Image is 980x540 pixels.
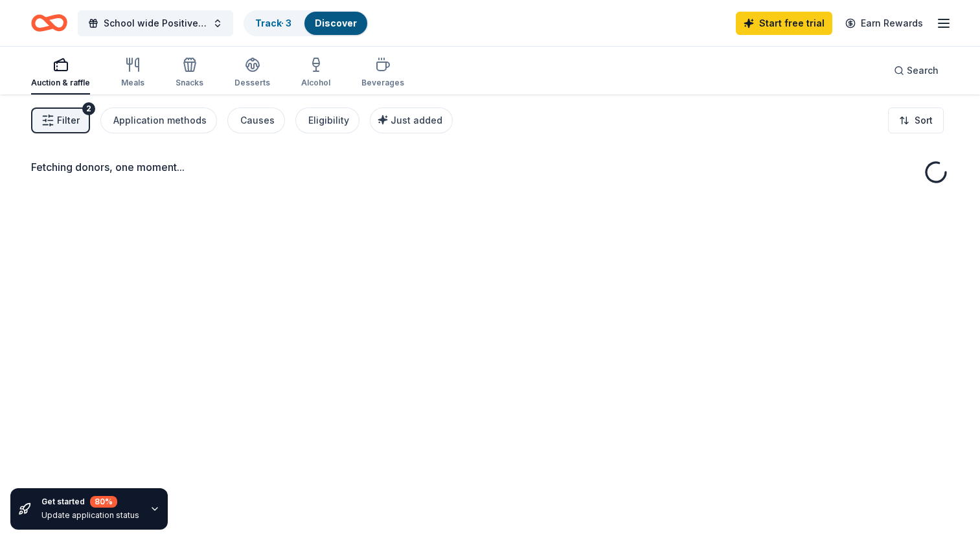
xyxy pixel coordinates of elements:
[255,17,291,28] a: Track· 3
[370,107,453,133] button: Just added
[227,107,285,133] button: Causes
[315,17,357,28] a: Discover
[907,63,939,78] span: Search
[31,159,949,175] div: Fetching donors, one moment...
[361,52,404,95] button: Beverages
[295,107,359,133] button: Eligibility
[31,78,90,88] div: Auction & raffle
[78,10,233,36] button: School wide Positive behavior raffle/bingo
[176,52,203,95] button: Snacks
[176,78,203,88] div: Snacks
[888,107,944,133] button: Sort
[240,113,275,128] div: Causes
[104,16,207,31] span: School wide Positive behavior raffle/bingo
[113,113,207,128] div: Application methods
[883,58,949,84] button: Search
[31,107,90,133] button: Filter2
[31,52,90,95] button: Auction & raffle
[915,113,933,128] span: Sort
[31,8,67,38] a: Home
[100,107,217,133] button: Application methods
[301,52,330,95] button: Alcohol
[41,496,139,508] div: Get started
[301,78,330,88] div: Alcohol
[82,102,95,115] div: 2
[234,78,270,88] div: Desserts
[57,113,80,128] span: Filter
[838,12,931,35] a: Earn Rewards
[391,115,442,126] span: Just added
[121,78,144,88] div: Meals
[736,12,832,35] a: Start free trial
[41,510,139,521] div: Update application status
[121,52,144,95] button: Meals
[244,10,369,36] button: Track· 3Discover
[361,78,404,88] div: Beverages
[308,113,349,128] div: Eligibility
[90,496,117,508] div: 80 %
[234,52,270,95] button: Desserts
